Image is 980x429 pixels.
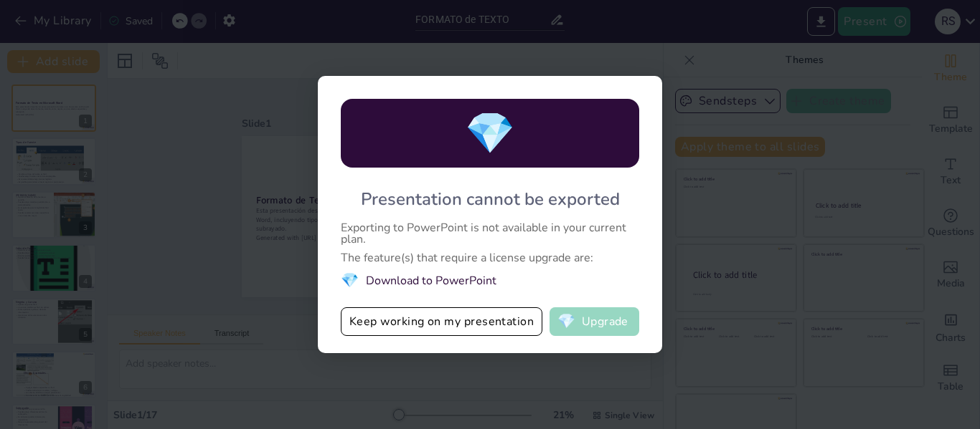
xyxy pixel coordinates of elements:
[341,271,359,290] span: diamond
[341,271,639,290] li: Download to PowerPoint
[557,314,575,329] span: diamond
[341,252,639,264] div: The feature(s) that require a license upgrade are:
[361,188,620,211] div: Presentation cannot be exported
[465,106,515,161] span: diamond
[341,307,542,336] button: Keep working on my presentation
[341,222,639,245] div: Exporting to PowerPoint is not available in your current plan.
[550,307,639,336] button: diamondUpgrade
